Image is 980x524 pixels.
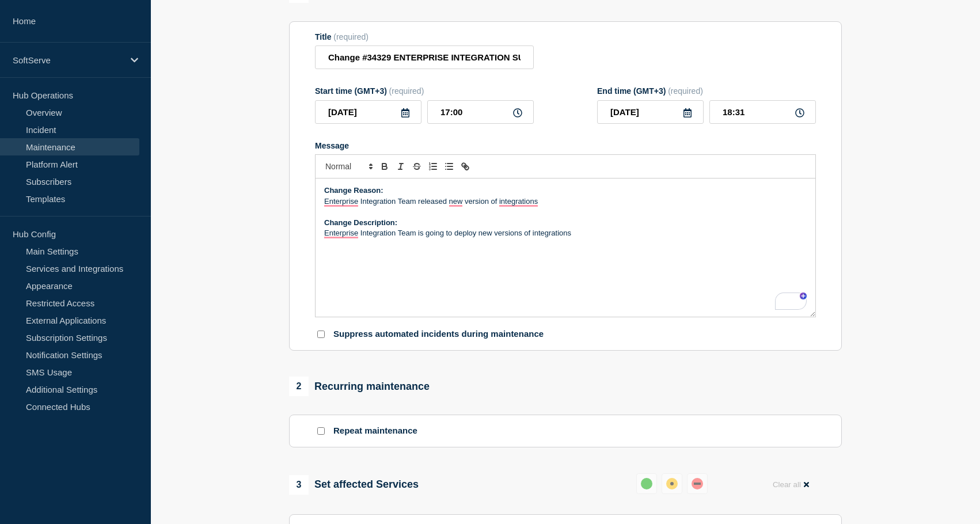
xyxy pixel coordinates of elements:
input: Title [315,45,534,69]
button: Toggle ordered list [425,160,441,173]
input: YYYY-MM-DD [315,100,421,124]
input: HH:MM [709,100,816,124]
span: 3 [289,475,309,495]
button: affected [662,473,682,494]
button: Toggle bulleted list [441,160,457,173]
input: Suppress automated incidents during maintenance [317,331,325,338]
div: End time (GMT+3) [597,86,816,96]
button: Toggle link [457,160,473,173]
div: Message [315,141,816,150]
button: Toggle italic text [393,160,409,173]
span: 2 [289,377,309,396]
div: Start time (GMT+3) [315,86,534,96]
span: (required) [389,86,424,96]
button: down [687,473,708,494]
span: (required) [668,86,703,96]
p: Enterprise Integration Team is going to deploy new versions of integrations [324,228,807,238]
button: Clear all [766,473,816,496]
div: Recurring maintenance [289,377,430,396]
span: (required) [333,32,369,41]
input: HH:MM [427,100,534,124]
p: Suppress automated incidents during maintenance [333,329,544,340]
div: To enrich screen reader interactions, please activate Accessibility in Grammarly extension settings [316,179,815,317]
p: SoftServe [13,55,123,65]
input: Repeat maintenance [317,427,325,435]
input: YYYY-MM-DD [597,100,704,124]
div: down [692,478,703,489]
div: affected [666,478,678,489]
button: Toggle bold text [377,160,393,173]
strong: Change Description: [324,218,397,227]
div: Set affected Services [289,475,419,495]
button: Toggle strikethrough text [409,160,425,173]
span: Font size [320,160,377,173]
p: Repeat maintenance [333,426,417,436]
div: Title [315,32,534,41]
div: up [641,478,652,489]
p: Enterprise Integration Team released new version of integrations [324,196,807,207]
button: up [636,473,657,494]
strong: Change Reason: [324,186,383,195]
